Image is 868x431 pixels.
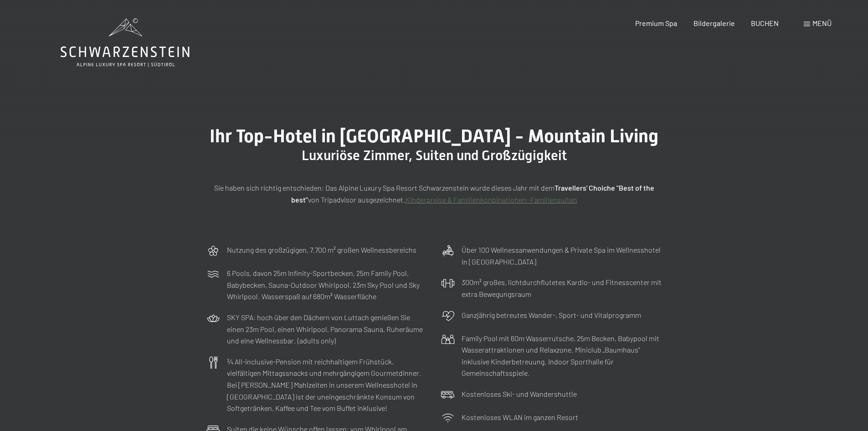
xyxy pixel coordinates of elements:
p: Kostenloses Ski- und Wandershuttle [462,388,577,400]
a: Premium Spa [635,19,677,27]
p: Ganzjährig betreutes Wander-, Sport- und Vitalprogramm [462,309,641,321]
p: Über 100 Wellnessanwendungen & Private Spa im Wellnesshotel in [GEOGRAPHIC_DATA] [462,244,662,267]
p: Family Pool mit 60m Wasserrutsche, 25m Becken, Babypool mit Wasserattraktionen und Relaxzone. Min... [462,332,662,379]
p: 300m² großes, lichtdurchflutetes Kardio- und Fitnesscenter mit extra Bewegungsraum [462,276,662,300]
p: Nutzung des großzügigen, 7.700 m² großen Wellnessbereichs [227,244,416,256]
p: SKY SPA: hoch über den Dächern von Luttach genießen Sie einen 23m Pool, einen Whirlpool, Panorama... [227,312,427,347]
a: BUCHEN [751,19,779,27]
p: Sie haben sich richtig entschieden: Das Alpine Luxury Spa Resort Schwarzenstein wurde dieses Jahr... [206,182,662,205]
p: Kostenloses WLAN im ganzen Resort [462,411,578,423]
p: 6 Pools, davon 25m Infinity-Sportbecken, 25m Family Pool, Babybecken, Sauna-Outdoor Whirlpool, 23... [227,267,427,302]
span: Menü [812,19,832,27]
a: Kinderpreise & Familienkonbinationen- Familiensuiten [406,195,577,204]
span: Luxuriöse Zimmer, Suiten und Großzügigkeit [302,147,567,163]
span: Ihr Top-Hotel in [GEOGRAPHIC_DATA] - Mountain Living [210,125,658,147]
p: ¾ All-inclusive-Pension mit reichhaltigem Frühstück, vielfältigen Mittagssnacks und mehrgängigem ... [227,356,427,414]
a: Bildergalerie [693,19,735,27]
strong: Travellers' Choiche "Best of the best" [291,183,654,204]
